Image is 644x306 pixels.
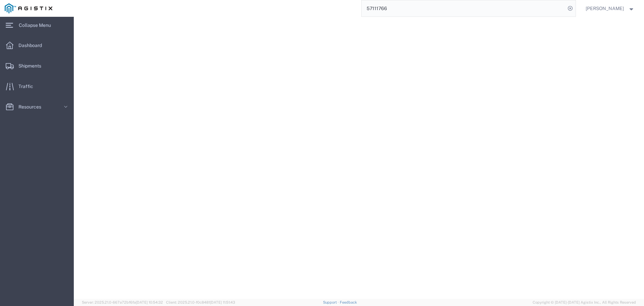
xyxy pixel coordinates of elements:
img: logo [5,3,52,13]
span: Client: 2025.21.0-f0c8481 [166,300,235,304]
input: Search for shipment number, reference number [362,0,566,16]
span: Shipments [18,59,46,73]
span: Douglas Harris [586,5,624,12]
span: Traffic [18,80,38,93]
iframe: FS Legacy Container [74,17,644,299]
a: Resources [0,100,73,114]
a: Support [323,300,340,304]
span: Server: 2025.21.0-667a72bf6fa [82,300,163,304]
span: Collapse Menu [19,18,56,32]
span: Copyright © [DATE]-[DATE] Agistix Inc., All Rights Reserved [533,300,636,305]
span: [DATE] 11:51:43 [210,300,235,304]
a: Shipments [0,59,73,73]
span: Dashboard [18,39,47,52]
a: Feedback [340,300,357,304]
a: Dashboard [0,39,73,52]
span: Resources [18,100,46,114]
button: [PERSON_NAME] [585,4,635,12]
span: [DATE] 10:54:32 [136,300,163,304]
a: Traffic [0,80,73,93]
